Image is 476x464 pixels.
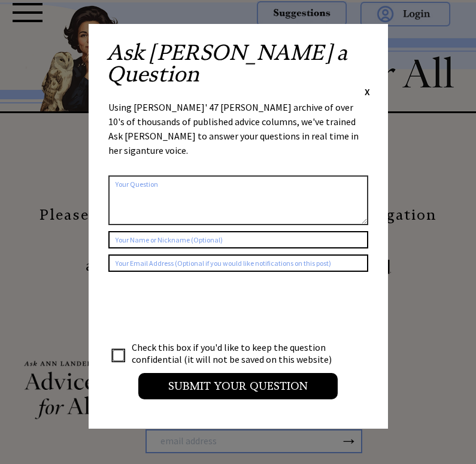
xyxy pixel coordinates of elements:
h2: Ask [PERSON_NAME] a Question [107,42,370,85]
span: X [365,86,370,98]
input: Submit your Question [138,373,338,399]
input: Your Name or Nickname (Optional) [108,231,368,248]
div: Using [PERSON_NAME]' 47 [PERSON_NAME] archive of over 10's of thousands of published advice colum... [108,100,368,169]
td: Check this box if you'd like to keep the question confidential (it will not be saved on this webs... [131,341,343,366]
input: Your Email Address (Optional if you would like notifications on this post) [108,254,368,272]
iframe: reCAPTCHA [108,284,290,330]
